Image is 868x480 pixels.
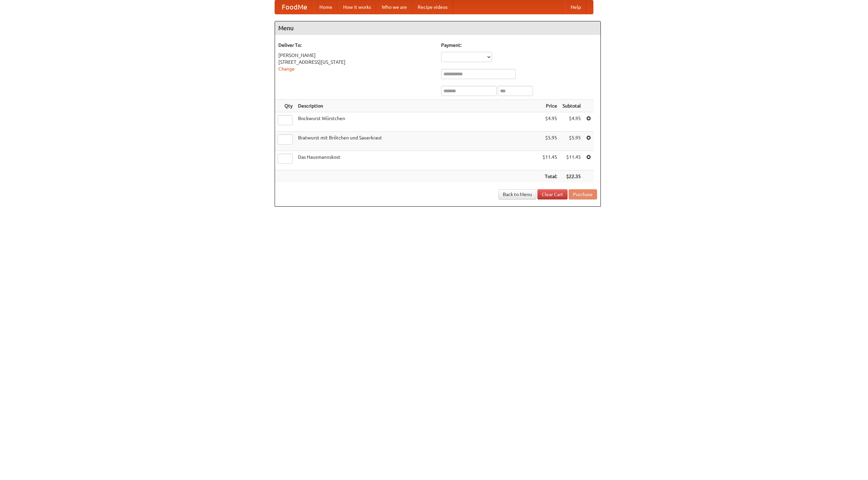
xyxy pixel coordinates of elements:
[441,42,597,49] h5: Payment:
[560,170,584,183] th: $22.35
[560,100,584,112] th: Subtotal
[275,100,295,112] th: Qty
[376,0,412,14] a: Who we are
[275,21,600,35] h4: Menu
[275,0,314,14] a: FoodMe
[498,189,536,199] a: Back to Menu
[537,189,568,199] a: Clear Cart
[569,189,597,199] button: Purchase
[314,0,338,14] a: Home
[295,112,540,132] td: Bockwurst Würstchen
[540,112,560,132] td: $4.95
[560,151,584,170] td: $11.45
[295,100,540,112] th: Description
[278,42,434,49] h5: Deliver To:
[412,0,453,14] a: Recipe videos
[278,52,434,59] div: [PERSON_NAME]
[565,0,586,14] a: Help
[560,132,584,151] td: $5.95
[338,0,376,14] a: How it works
[540,170,560,183] th: Total:
[560,112,584,132] td: $4.95
[540,100,560,112] th: Price
[540,151,560,170] td: $11.45
[540,132,560,151] td: $5.95
[295,132,540,151] td: Bratwurst mit Brötchen und Sauerkraut
[278,66,295,72] a: Change
[278,59,434,65] div: [STREET_ADDRESS][US_STATE]
[295,151,540,170] td: Das Hausmannskost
